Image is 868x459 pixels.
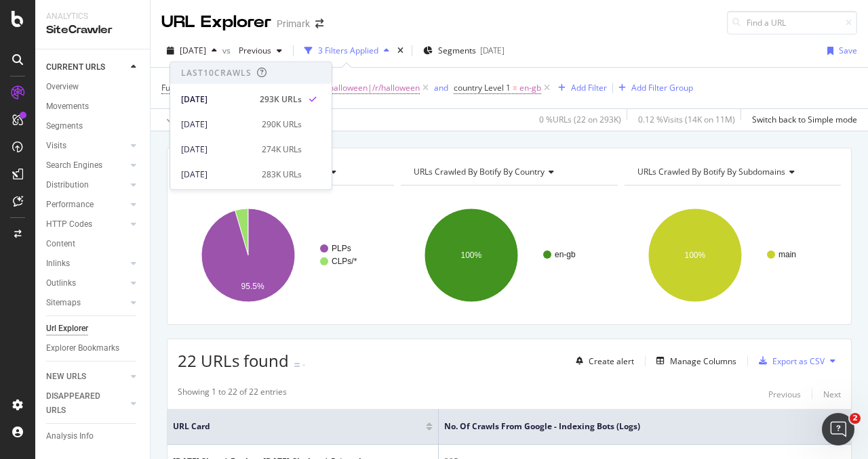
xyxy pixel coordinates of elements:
[778,250,796,259] text: main
[46,139,127,153] a: Visits
[823,386,841,402] button: Next
[822,40,857,62] button: Save
[625,196,837,314] svg: A chart.
[46,158,127,173] a: Search Engines
[768,389,801,400] div: Previous
[46,296,127,310] a: Sitemaps
[294,363,300,367] img: Equal
[46,178,127,192] a: Distribution
[454,82,511,93] span: country Level 1
[570,350,634,372] button: Create alert
[161,82,191,93] span: Full URL
[553,80,607,96] button: Add Filter
[241,282,264,291] text: 95.5%
[418,40,510,62] button: Segments[DATE]
[635,161,829,183] h4: URLs Crawled By Botify By subdomains
[46,80,79,94] div: Overview
[395,44,406,58] div: times
[332,244,351,253] text: PLPs
[46,198,127,212] a: Performance
[670,355,736,367] div: Manage Columns
[46,370,127,384] a: NEW URLS
[753,350,825,372] button: Export as CSV
[823,389,841,400] div: Next
[262,118,302,130] div: 290K URLs
[180,45,206,56] span: 2025 Aug. 31st
[46,341,119,355] div: Explorer Bookmarks
[46,257,70,271] div: Inlinks
[222,45,233,56] span: vs
[46,60,105,74] div: CURRENT URLS
[319,79,420,97] span: /c/halloween|/r/halloween
[461,250,482,260] text: 100%
[414,166,545,177] span: URLs Crawled By Botify By country
[46,119,83,133] div: Segments
[46,429,94,443] div: Analysis Info
[571,82,607,93] div: Add Filter
[638,114,735,125] div: 0.12 % Visits ( 14K on 11M )
[299,40,395,62] button: 3 Filters Applied
[178,196,391,314] svg: A chart.
[46,276,76,290] div: Outlinks
[839,45,857,56] div: Save
[233,40,288,62] button: Previous
[262,143,302,155] div: 274K URLs
[161,109,201,131] button: Apply
[46,296,81,310] div: Sitemaps
[46,22,139,38] div: SiteCrawler
[589,355,634,367] div: Create alert
[181,67,252,79] div: Last 10 Crawls
[46,237,75,251] div: Content
[46,429,140,443] a: Analysis Info
[768,386,801,402] button: Previous
[747,109,857,131] button: Switch back to Simple mode
[161,40,222,62] button: [DATE]
[332,257,357,266] text: CLPs/*
[181,118,254,130] div: [DATE]
[651,353,736,369] button: Manage Columns
[46,389,127,418] a: DISAPPEARED URLS
[46,322,140,336] a: Url Explorer
[46,217,92,232] div: HTTP Codes
[173,420,422,433] span: URL Card
[46,276,127,290] a: Outlinks
[178,386,287,402] div: Showing 1 to 22 of 22 entries
[46,11,139,22] div: Analytics
[480,45,505,56] div: [DATE]
[46,178,89,192] div: Distribution
[46,60,127,74] a: CURRENT URLS
[684,250,705,260] text: 100%
[46,217,127,232] a: HTTP Codes
[513,82,517,93] span: =
[539,114,621,125] div: 0 % URLs ( 22 on 293K )
[46,100,140,114] a: Movements
[46,80,140,94] a: Overview
[752,114,857,125] div: Switch back to Simple mode
[46,158,102,173] div: Search Engines
[46,100,89,114] div: Movements
[318,45,378,56] div: 3 Filters Applied
[181,168,254,180] div: [DATE]
[401,196,614,314] svg: A chart.
[46,389,115,418] div: DISAPPEARED URLS
[161,11,271,34] div: URL Explorer
[555,250,576,259] text: en-gb
[434,81,448,94] button: and
[613,80,693,96] button: Add Filter Group
[46,341,140,355] a: Explorer Bookmarks
[772,355,825,367] div: Export as CSV
[277,17,310,30] div: Primark
[411,161,605,183] h4: URLs Crawled By Botify By country
[46,119,140,133] a: Segments
[850,413,861,424] span: 2
[178,349,289,372] span: 22 URLs found
[181,93,252,105] div: [DATE]
[631,82,693,93] div: Add Filter Group
[822,413,854,445] iframe: Intercom live chat
[262,168,302,180] div: 283K URLs
[46,370,86,384] div: NEW URLS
